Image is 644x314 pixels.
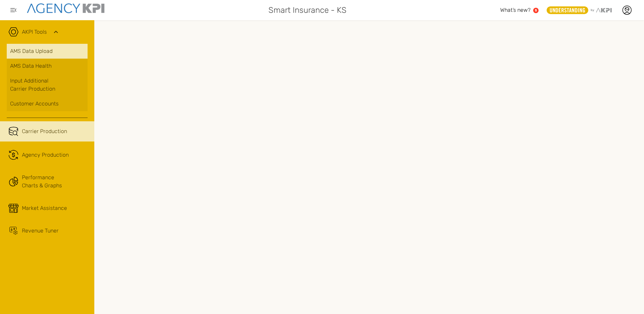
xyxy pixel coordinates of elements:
span: Market Assistance [22,204,67,212]
span: AMS Data Health [10,62,52,70]
a: AKPI Tools [22,28,47,36]
a: AMS Data Health [7,59,88,73]
a: 5 [533,8,539,13]
span: Revenue Tuner [22,227,59,235]
a: AMS Data Upload [7,44,88,59]
text: 5 [535,8,537,12]
span: What’s new? [500,7,530,13]
span: Agency Production [22,151,69,159]
a: Input AdditionalCarrier Production [7,73,88,96]
img: agencykpi-logo-550x69-2d9e3fa8.png [27,3,104,13]
div: Customer Accounts [10,100,84,108]
span: Carrier Production [22,127,67,135]
span: Smart Insurance - KS [268,4,347,16]
a: Customer Accounts [7,96,88,111]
